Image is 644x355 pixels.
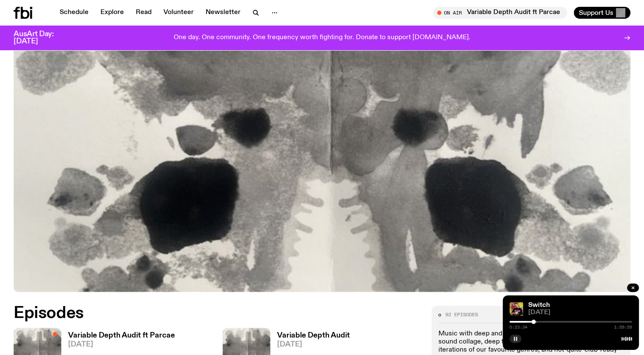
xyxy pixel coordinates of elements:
[14,31,68,45] h3: AusArt Day: [DATE]
[200,7,246,19] a: Newsletter
[68,332,175,339] h3: Variable Depth Audit ft Parcae
[14,306,421,321] h2: Episodes
[433,7,567,19] button: On AirVariable Depth Audit ft Parcae
[54,7,94,19] a: Schedule
[95,7,129,19] a: Explore
[528,309,632,316] span: [DATE]
[277,341,350,348] span: [DATE]
[579,9,613,17] span: Support Us
[158,7,199,19] a: Volunteer
[509,325,527,329] span: 0:23:34
[614,325,632,329] span: 1:59:59
[445,312,478,317] span: 92 episodes
[68,341,175,348] span: [DATE]
[174,34,470,42] p: One day. One community. One frequency worth fighting for. Donate to support [DOMAIN_NAME].
[277,332,350,339] h3: Variable Depth Audit
[509,302,523,316] img: Sandro wears a pink and black Uniiqu3 shirt, holding on to the strap of his shoulder bag, smiling...
[131,7,157,19] a: Read
[528,302,550,309] a: Switch
[574,7,630,19] button: Support Us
